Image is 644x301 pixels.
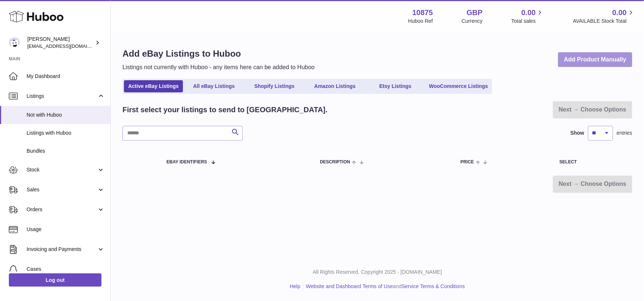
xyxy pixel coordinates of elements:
p: Listings not currently with Huboo - any items here can be added to Huboo [122,63,315,71]
label: Show [571,130,584,137]
a: Amazon Listings [305,80,364,92]
a: 0.00 AVAILABLE Stock Total [573,8,635,25]
span: Total sales [511,18,544,25]
a: Add Product Manually [558,52,632,67]
span: eBay Identifiers [166,160,207,164]
span: Usage [27,226,105,233]
a: Shopify Listings [245,80,304,92]
strong: 10875 [412,8,433,18]
span: 0.00 [612,8,627,18]
a: 0.00 Total sales [511,8,544,25]
span: AVAILABLE Stock Total [573,18,635,25]
span: My Dashboard [27,73,105,80]
span: Invoicing and Payments [27,246,97,253]
span: [EMAIL_ADDRESS][DOMAIN_NAME] [27,43,108,49]
span: Not with Huboo [27,111,105,118]
a: All eBay Listings [184,80,243,92]
a: Etsy Listings [366,80,425,92]
div: Currency [462,18,483,25]
div: Huboo Ref [408,18,433,25]
a: WooCommerce Listings [426,80,491,92]
span: Bundles [27,148,105,155]
span: Listings [27,93,97,100]
span: Stock [27,166,97,173]
span: Sales [27,186,97,193]
strong: GBP [467,8,482,18]
span: Cases [27,266,105,273]
span: Description [320,160,350,164]
h2: First select your listings to send to [GEOGRAPHIC_DATA]. [122,105,328,115]
a: Website and Dashboard Terms of Use [306,283,393,289]
span: Orders [27,206,97,213]
a: Active eBay Listings [124,80,183,92]
a: Log out [9,273,101,287]
span: entries [617,130,632,137]
p: All Rights Reserved. Copyright 2025 - [DOMAIN_NAME] [117,269,638,276]
div: Select [560,160,625,164]
li: and [303,283,465,290]
div: [PERSON_NAME] [27,36,94,50]
a: Service Terms & Conditions [402,283,465,289]
span: Price [460,160,474,164]
span: 0.00 [522,8,536,18]
img: internalAdmin-10875@internal.huboo.com [9,37,20,48]
a: Help [290,283,301,289]
span: Listings with Huboo [27,130,105,137]
h1: Add eBay Listings to Huboo [122,48,315,60]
